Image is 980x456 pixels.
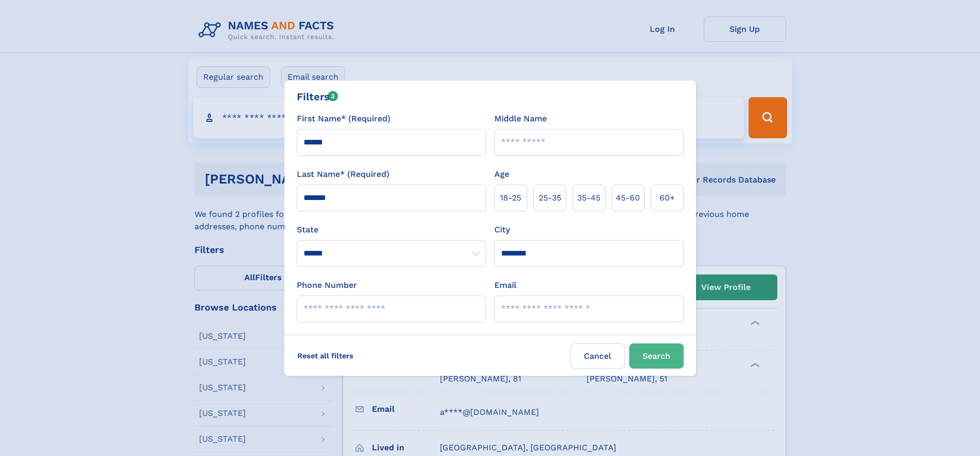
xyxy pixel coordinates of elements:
span: 45‑60 [616,192,640,204]
label: Phone Number [297,279,357,291]
span: 35‑45 [577,192,600,204]
label: First Name* (Required) [297,113,390,125]
label: Last Name* (Required) [297,168,389,180]
label: Middle Name [494,113,547,125]
label: Age [494,168,509,180]
label: Email [494,279,516,291]
label: City [494,224,510,236]
span: 60+ [660,192,675,204]
span: 18‑25 [500,192,521,204]
label: State [297,224,486,236]
label: Reset all filters [291,343,360,368]
span: 25‑35 [539,192,561,204]
div: Filters [297,89,338,104]
label: Cancel [571,343,625,369]
button: Search [629,343,684,369]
